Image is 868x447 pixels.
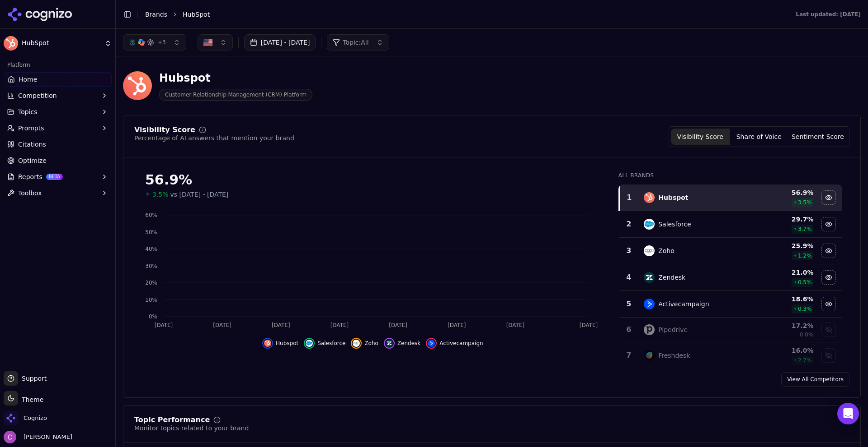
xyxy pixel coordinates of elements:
tspan: 60% [145,212,157,218]
div: Activecampaign [658,300,709,309]
button: Open organization switcher [4,411,47,425]
span: Salesforce [317,340,345,347]
button: Visibility Score [671,129,730,145]
button: Prompts [4,121,112,135]
tr: 1hubspotHubspot56.9%3.5%Hide hubspot data [619,184,842,211]
div: Zoho [658,246,675,255]
div: Topic Performance [134,416,210,424]
span: HubSpot [183,10,210,19]
button: Share of Voice [730,129,788,145]
tspan: [DATE] [506,322,525,328]
img: salesforce [644,219,655,230]
tr: 5activecampaignActivecampaign18.6%0.3%Hide activecampaign data [619,291,842,318]
span: Citations [18,140,46,149]
img: zendesk [644,272,655,283]
span: Activecampaign [439,340,483,347]
img: zendesk [386,340,393,347]
button: Toolbox [4,186,112,200]
span: Prompts [18,124,44,133]
span: + 3 [158,39,166,46]
div: 3 [623,245,635,256]
button: Hide activecampaign data [821,297,836,311]
span: Topic: All [343,38,368,47]
img: activecampaign [428,340,435,347]
div: Hubspot [159,71,312,85]
span: Customer Relationship Management (CRM) Platform [159,89,312,101]
nav: breadcrumb [145,10,778,19]
div: Last updated: [DATE] [796,11,861,18]
div: Zendesk [658,273,685,282]
img: United States [203,38,212,47]
a: Optimize [4,153,112,168]
span: 0.5 % [798,279,812,286]
button: Hide salesforce data [821,217,836,231]
div: Pipedrive [658,325,688,334]
div: 6 [623,324,635,335]
div: Platform [4,58,112,72]
tspan: [DATE] [389,322,407,328]
span: 0.3 % [798,305,812,313]
img: zoho [644,245,655,256]
div: 7 [623,350,635,361]
button: Hide zoho data [351,338,378,349]
button: Open user button [4,431,72,443]
div: 25.9 % [755,241,813,250]
tr: 2salesforceSalesforce29.7%3.7%Hide salesforce data [619,211,842,238]
span: 3.7 % [798,226,812,233]
span: Competition [18,91,57,100]
img: zoho [353,340,360,347]
span: 3.5% [152,190,169,199]
tr: 4zendeskZendesk21.0%0.5%Hide zendesk data [619,264,842,291]
button: Hide hubspot data [821,190,836,205]
tspan: 30% [145,263,157,269]
div: 5 [623,299,635,309]
div: 29.7 % [755,215,813,224]
button: Show freshdesk data [821,348,836,363]
div: Salesforce [658,220,691,229]
img: freshdesk [644,350,655,361]
img: activecampaign [644,299,655,309]
span: [PERSON_NAME] [20,433,72,441]
tr: 7freshdeskFreshdesk16.0%2.7%Show freshdesk data [619,342,842,369]
button: Hide zendesk data [384,338,420,349]
div: 21.0 % [755,268,813,277]
button: Hide salesforce data [304,338,345,349]
span: BETA [46,174,63,180]
button: [DATE] - [DATE] [244,34,316,51]
button: ReportsBETA [4,170,112,184]
div: 16.0 % [755,346,813,355]
a: View All Competitors [781,372,849,387]
div: 18.6 % [755,295,813,304]
tspan: [DATE] [448,322,466,328]
div: Open Intercom Messenger [837,403,859,424]
div: Visibility Score [134,126,195,134]
tspan: [DATE] [330,322,349,328]
tr: 3zohoZoho25.9%1.2%Hide zoho data [619,238,842,264]
div: 4 [623,272,635,283]
span: Hubspot [276,340,298,347]
tspan: 20% [145,280,157,286]
tspan: [DATE] [213,322,231,328]
div: 17.2 % [755,321,813,330]
div: 56.9 % [755,188,813,197]
button: Hide hubspot data [262,338,298,349]
a: Brands [145,11,167,18]
tr: 6pipedrivePipedrive17.2%0.0%Show pipedrive data [619,318,842,342]
tspan: [DATE] [580,322,598,328]
button: Hide activecampaign data [426,338,483,349]
tspan: 50% [145,229,157,235]
span: Toolbox [18,189,42,198]
span: Zoho [364,340,378,347]
span: Zendesk [397,340,420,347]
span: Cognizo [24,414,47,422]
img: salesforce [306,340,313,347]
button: Show pipedrive data [821,323,836,337]
tspan: [DATE] [272,322,290,328]
span: 1.2 % [798,252,812,259]
div: Freshdesk [658,351,690,360]
span: Support [18,374,47,383]
button: Competition [4,88,112,103]
a: Home [4,72,112,87]
div: 56.9% [145,172,600,188]
span: vs [DATE] - [DATE] [170,190,229,199]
